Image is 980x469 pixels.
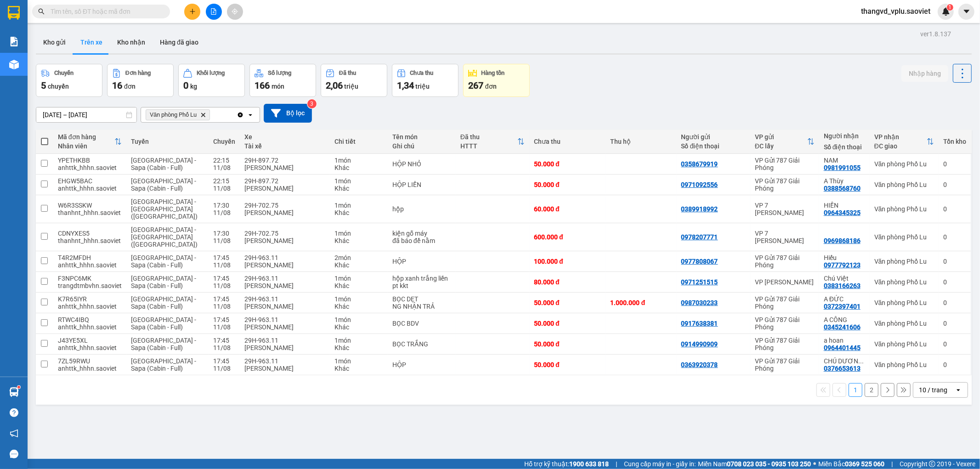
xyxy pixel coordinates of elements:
span: plus [189,8,196,15]
th: Toggle SortBy [750,130,819,154]
strong: 0369 525 060 [845,460,884,468]
input: Select a date range. [36,107,136,122]
div: 1 món [334,316,383,323]
div: BỌC TRẮNG [392,340,451,348]
div: VP Gửi 787 Giải Phóng [755,254,815,269]
span: triệu [415,83,430,90]
div: thanhnt_hhhn.saoviet [58,237,122,244]
div: Tên món [392,133,451,141]
div: A CÔNG [824,316,865,323]
div: 29H-702.75 [244,230,325,237]
div: Văn phòng Phố Lu [874,233,934,241]
div: YPETHKBB [58,157,122,164]
div: Văn phòng Phố Lu [874,205,934,213]
div: NAM [824,157,865,164]
sup: 3 [307,99,317,108]
span: file-add [210,8,217,15]
div: 29H-963.11 [244,275,325,282]
div: 0389918992 [681,205,718,213]
div: [PERSON_NAME] [244,237,325,244]
span: thangvd_vplu.saoviet [854,6,938,17]
span: kg [190,83,197,90]
div: ver 1.8.137 [920,29,951,39]
div: 22:15 [213,157,235,164]
div: RTWC4IBQ [58,316,122,323]
div: [PERSON_NAME] [244,209,325,216]
div: Xe [244,133,325,141]
div: 0 [943,361,966,368]
img: warehouse-icon [9,60,19,69]
div: A ĐỨC [824,295,865,303]
img: warehouse-icon [9,387,19,397]
button: Bộ lọc [264,104,312,123]
div: Khác [334,261,383,269]
svg: open [247,111,254,119]
div: 17:45 [213,357,235,365]
div: [PERSON_NAME] [244,164,325,171]
div: K7R65IYR [58,295,122,303]
div: 17:45 [213,316,235,323]
button: caret-down [958,4,974,20]
div: ĐC lấy [755,142,807,150]
div: 0978207771 [681,233,718,241]
div: Văn phòng Phố Lu [874,258,934,265]
div: 0372397401 [824,303,861,310]
div: Số điện thoại [824,143,865,151]
div: HIỀN [824,202,865,209]
div: 0977792123 [824,261,861,269]
div: HỘP [392,361,451,368]
div: 17:30 [213,202,235,209]
span: 1 [948,4,952,11]
div: anhttk_hhhn.saoviet [58,323,122,331]
div: anhttk_hhhn.saoviet [58,261,122,269]
button: Khối lượng0kg [178,64,245,97]
div: 11/08 [213,164,235,171]
div: HỘP LIỀN [392,181,451,188]
div: 50.000 đ [534,299,601,306]
button: Số lượng166món [249,64,316,97]
span: Miền Nam [698,459,811,469]
span: 2,06 [326,80,343,91]
div: Hiếu [824,254,865,261]
span: [GEOGRAPHIC_DATA] - Sapa (Cabin - Full) [131,357,196,372]
span: đơn [124,83,136,90]
button: aim [227,4,243,20]
div: 11/08 [213,282,235,289]
div: Khác [334,303,383,310]
div: 1.000.000 đ [611,299,672,306]
img: solution-icon [9,37,19,46]
div: 50.000 đ [534,181,601,188]
div: kiện gỗ máy [392,230,451,237]
div: 50.000 đ [534,361,601,368]
div: EHGW5BAC [58,177,122,185]
div: 11/08 [213,209,235,216]
div: Văn phòng Phố Lu [874,160,934,168]
span: 16 [112,80,122,91]
div: VP nhận [874,133,927,141]
div: VP Gửi 787 Giải Phóng [755,295,815,310]
span: [GEOGRAPHIC_DATA] - [GEOGRAPHIC_DATA] ([GEOGRAPHIC_DATA]) [131,226,198,248]
div: 10 / trang [919,385,947,395]
span: [GEOGRAPHIC_DATA] - Sapa (Cabin - Full) [131,295,196,310]
span: 5 [41,80,46,91]
button: Hàng tồn267đơn [463,64,530,97]
div: 0345241606 [824,323,861,331]
div: 50.000 đ [534,160,601,168]
span: [GEOGRAPHIC_DATA] - Sapa (Cabin - Full) [131,254,196,269]
span: 1,34 [397,80,414,91]
span: search [38,8,45,15]
div: 1 món [334,275,383,282]
button: Chưa thu1,34 triệu [392,64,459,97]
div: VP Gửi 787 Giải Phóng [755,316,815,331]
div: Thu hộ [611,138,672,145]
div: 0 [943,258,966,265]
div: Chú Việt [824,275,865,282]
div: Số lượng [268,70,291,76]
div: Ghi chú [392,142,451,150]
span: Văn phòng Phố Lu, close by backspace [146,109,210,120]
div: 29H-963.11 [244,316,325,323]
span: [GEOGRAPHIC_DATA] - Sapa (Cabin - Full) [131,157,196,171]
div: [PERSON_NAME] [244,303,325,310]
div: 0 [943,299,966,306]
span: notification [10,429,18,438]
